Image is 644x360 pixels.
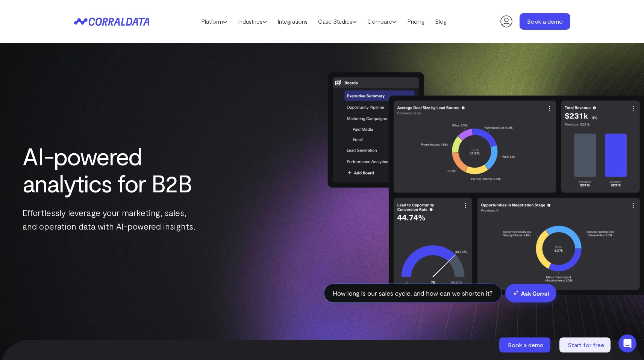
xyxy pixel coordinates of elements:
[559,337,612,352] a: Start for free
[313,16,362,27] a: Case Studies
[618,334,636,352] div: Open Intercom Messenger
[233,16,272,27] a: Industries
[23,142,207,197] h1: AI-powered analytics for B2B
[23,206,207,233] p: Effortlessly leverage your marketing, sales, and operation data with AI-powered insights.
[508,341,544,348] span: Book a demo
[272,16,313,27] a: Integrations
[402,16,430,27] a: Pricing
[520,13,570,30] a: Book a demo
[568,341,604,348] span: Start for free
[499,337,552,352] a: Book a demo
[362,16,402,27] a: Compare
[196,16,233,27] a: Platform
[430,16,452,27] a: Blog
